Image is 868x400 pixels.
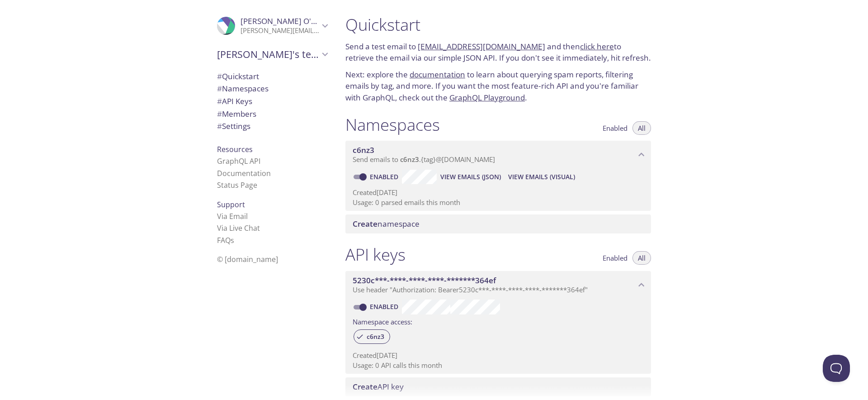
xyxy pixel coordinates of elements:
p: Created [DATE] [353,351,644,360]
button: Enabled [597,121,633,135]
a: Status Page [217,180,257,190]
span: namespace [353,219,420,229]
span: Create [353,219,377,229]
span: c6nz3 [400,155,419,164]
div: c6nz3 [354,329,390,344]
span: Send emails to . {tag} @[DOMAIN_NAME] [353,155,495,164]
a: GraphQL API [217,156,260,166]
div: Create namespace [345,214,651,233]
button: Enabled [597,251,633,265]
a: documentation [410,69,465,80]
div: c6nz3 namespace [345,141,651,169]
span: View Emails (Visual) [508,171,575,182]
div: Team Settings [210,120,335,133]
label: Namespace access: [353,314,412,328]
h1: Namespaces [345,114,440,135]
span: # [217,83,222,94]
span: Resources [217,144,253,154]
div: Sam's team [210,43,335,66]
span: Members [217,109,256,119]
h1: Quickstart [345,14,651,35]
button: All [632,121,651,135]
p: Send a test email to and then to retrieve the email via our simple JSON API. If you don't see it ... [345,41,651,64]
a: Enabled [368,172,402,181]
span: Settings [217,121,250,131]
span: # [217,109,222,119]
span: [PERSON_NAME]'s team [217,48,319,61]
p: Usage: 0 API calls this month [353,361,644,370]
div: Create API Key [345,377,651,396]
a: Via Email [217,211,248,221]
span: Quickstart [217,71,259,81]
div: API Keys [210,95,335,108]
span: c6nz3 [353,145,374,155]
span: © [DOMAIN_NAME] [217,254,278,264]
button: View Emails (JSON) [437,170,505,184]
div: Sam O'Floinn [210,11,335,41]
p: Next: explore the to learn about querying spam reports, filtering emails by tag, and more. If you... [345,69,651,104]
button: All [632,251,651,265]
button: View Emails (Visual) [505,170,579,184]
p: Created [DATE] [353,188,644,197]
a: Via Live Chat [217,223,260,233]
span: [PERSON_NAME] O'Floinn [241,16,333,26]
span: View Emails (JSON) [440,171,501,182]
p: Usage: 0 parsed emails this month [353,198,644,207]
a: Documentation [217,168,271,178]
span: Namespaces [217,83,269,94]
div: Namespaces [210,82,335,95]
span: # [217,121,222,131]
a: GraphQL Playground [449,92,525,103]
div: Members [210,108,335,120]
div: Quickstart [210,70,335,83]
span: s [231,235,234,245]
span: c6nz3 [361,333,390,341]
h1: API keys [345,244,406,265]
span: API Keys [217,96,252,106]
span: Support [217,200,245,210]
span: # [217,96,222,106]
a: click here [580,41,614,52]
a: [EMAIL_ADDRESS][DOMAIN_NAME] [418,41,545,52]
a: Enabled [368,302,402,311]
span: # [217,71,222,81]
a: FAQ [217,235,234,245]
iframe: Help Scout Beacon - Open [823,355,850,382]
p: [PERSON_NAME][EMAIL_ADDRESS][DOMAIN_NAME] [241,26,319,35]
